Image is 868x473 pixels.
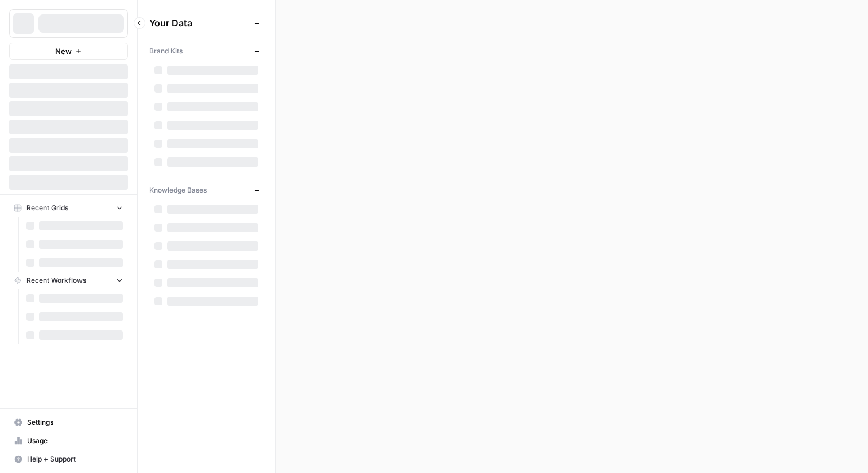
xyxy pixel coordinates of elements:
button: Recent Workflows [9,272,128,289]
a: Settings [9,413,128,432]
a: Usage [9,432,128,450]
button: Help + Support [9,450,128,468]
button: New [9,43,128,60]
span: Usage [27,436,123,446]
span: Brand Kits [149,46,183,56]
span: Your Data [149,16,250,30]
button: Recent Grids [9,199,128,217]
span: Knowledge Bases [149,185,207,195]
span: New [55,45,72,57]
span: Recent Workflows [26,275,86,286]
span: Settings [27,417,123,428]
span: Help + Support [27,454,123,464]
span: Recent Grids [26,203,68,213]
